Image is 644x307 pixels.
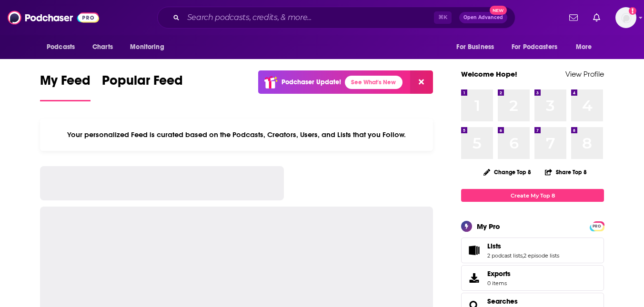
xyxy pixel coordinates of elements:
[487,242,501,250] span: Lists
[565,10,582,26] a: Show notifications dropdown
[461,189,604,202] a: Create My Top 8
[40,72,91,94] span: My Feed
[102,72,183,101] a: Popular Feed
[102,72,183,94] span: Popular Feed
[40,72,91,101] a: My Feed
[487,297,518,306] a: Searches
[544,163,587,181] button: Share Top 8
[92,40,113,54] span: Charts
[40,119,433,151] div: Your personalized Feed is curated based on the Podcasts, Creators, Users, and Lists that you Follow.
[487,269,511,278] span: Exports
[523,252,523,259] span: ,
[282,78,341,86] p: Podchaser Update!
[629,7,636,15] svg: Add a profile image
[157,7,515,29] div: Search podcasts, credits, & more...
[464,244,483,257] a: Lists
[463,15,503,20] span: Open Advanced
[487,252,523,259] a: 2 podcast lists
[565,69,604,79] a: View Profile
[434,11,452,24] span: ⌘ K
[47,40,75,54] span: Podcasts
[576,40,592,54] span: More
[450,38,506,56] button: open menu
[86,38,119,56] a: Charts
[591,223,603,230] span: PRO
[505,38,571,56] button: open menu
[569,38,604,56] button: open menu
[123,38,176,56] button: open menu
[589,10,604,26] a: Show notifications dropdown
[461,69,517,79] a: Welcome Hope!
[615,7,636,28] span: Logged in as hopeksander1
[183,10,434,25] input: Search podcasts, credits, & more...
[523,252,559,259] a: 2 episode lists
[615,7,636,28] img: User Profile
[591,222,603,229] a: PRO
[130,40,164,54] span: Monitoring
[8,9,99,27] img: Podchaser - Follow, Share and Rate Podcasts
[464,271,483,285] span: Exports
[490,6,507,15] span: New
[461,265,604,291] a: Exports
[345,76,402,89] a: See What's New
[487,242,559,250] a: Lists
[456,40,494,54] span: For Business
[461,238,604,263] span: Lists
[478,166,537,178] button: Change Top 8
[615,7,636,28] button: Show profile menu
[487,280,511,287] span: 0 items
[512,40,557,54] span: For Podcasters
[459,12,507,23] button: Open AdvancedNew
[40,38,87,56] button: open menu
[477,222,500,231] div: My Pro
